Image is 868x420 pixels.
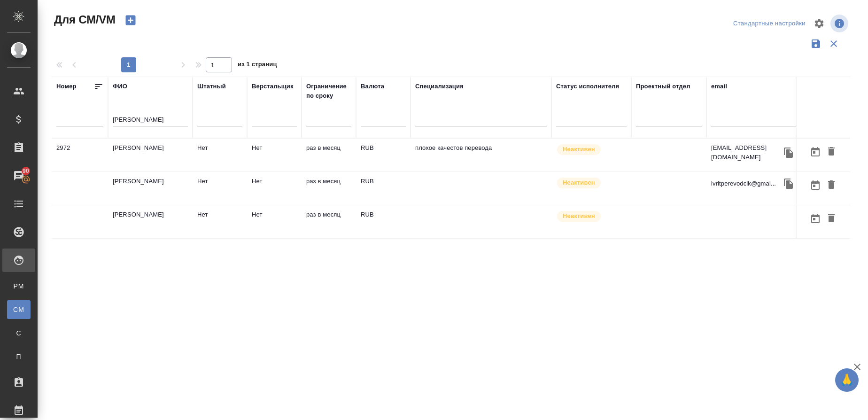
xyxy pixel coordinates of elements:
[7,324,31,342] a: С
[12,328,26,338] span: С
[2,164,35,187] a: 90
[711,143,782,162] p: [EMAIL_ADDRESS][DOMAIN_NAME]
[356,139,411,171] td: RUB
[563,145,595,154] p: Неактивен
[839,370,855,390] span: 🙏
[556,143,627,156] div: Наши пути разошлись: исполнитель с нами не работает
[108,172,193,205] td: [PERSON_NAME]
[808,12,830,35] span: Настроить таблицу
[636,82,690,91] div: Проектный отдел
[807,35,825,53] button: Сохранить фильтры
[108,205,193,238] td: [PERSON_NAME]
[108,139,193,171] td: [PERSON_NAME]
[306,82,351,101] div: Ограничение по сроку
[193,172,247,205] td: Нет
[113,82,127,91] div: ФИО
[556,82,619,91] div: Статус исполнителя
[7,277,31,296] a: PM
[119,12,142,28] button: Создать
[835,368,859,392] button: 🙏
[356,205,411,238] td: RUB
[823,210,839,227] button: Удалить
[193,205,247,238] td: Нет
[825,35,843,53] button: Сбросить фильтры
[197,82,226,91] div: Штатный
[52,12,116,27] span: Для СМ/VM
[7,347,31,366] a: П
[823,143,839,161] button: Удалить
[238,59,277,72] span: из 1 страниц
[7,300,31,319] a: CM
[302,139,356,171] td: раз в месяц
[52,139,108,171] td: 2972
[830,15,850,32] span: Посмотреть информацию
[556,210,627,223] div: Наши пути разошлись: исполнитель с нами не работает
[193,139,247,171] td: Нет
[731,16,808,31] div: split button
[711,82,727,91] div: email
[563,178,595,187] p: Неактивен
[361,82,384,91] div: Валюта
[247,172,302,205] td: Нет
[807,210,823,227] button: Открыть календарь загрузки
[807,177,823,194] button: Открыть календарь загрузки
[782,177,796,191] button: Скопировать
[356,172,411,205] td: RUB
[252,82,294,91] div: Верстальщик
[782,146,796,160] button: Скопировать
[247,205,302,238] td: Нет
[12,281,26,291] span: PM
[556,177,627,189] div: Наши пути разошлись: исполнитель с нами не работает
[12,305,26,314] span: CM
[807,143,823,161] button: Открыть календарь загрузки
[302,172,356,205] td: раз в месяц
[415,82,464,91] div: Специализация
[302,205,356,238] td: раз в месяц
[711,179,776,188] p: ivritperevodcik@gmai...
[17,166,35,176] span: 90
[56,82,77,91] div: Номер
[563,211,595,221] p: Неактивен
[247,139,302,171] td: Нет
[823,177,839,194] button: Удалить
[415,143,547,153] p: плохое качестов перевода
[12,352,26,361] span: П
